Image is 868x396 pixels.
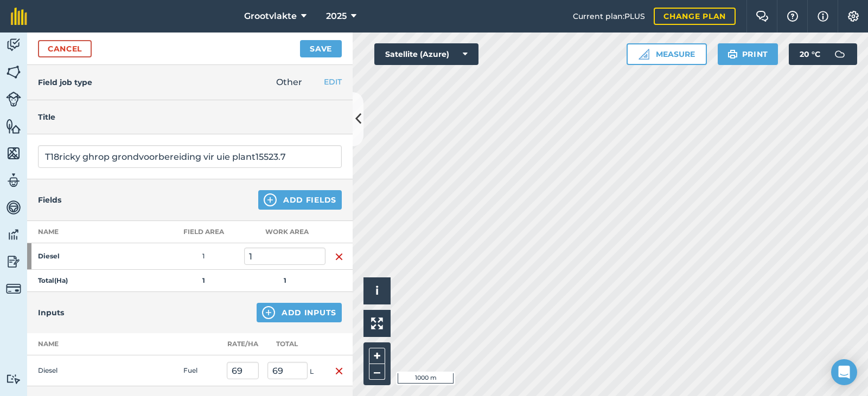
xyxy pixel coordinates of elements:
span: i [375,284,379,297]
img: svg+xml;base64,PHN2ZyB4bWxucz0iaHR0cDovL3d3dy53My5vcmcvMjAwMC9zdmciIHdpZHRoPSIxNCIgaGVpZ2h0PSIyNC... [262,306,275,319]
img: svg+xml;base64,PD94bWwgdmVyc2lvbj0iMS4wIiBlbmNvZGluZz0idXRmLTgiPz4KPCEtLSBHZW5lcmF0b3I6IEFkb2JlIE... [6,374,21,384]
img: svg+xml;base64,PD94bWwgdmVyc2lvbj0iMS4wIiBlbmNvZGluZz0idXRmLTgiPz4KPCEtLSBHZW5lcmF0b3I6IEFkb2JlIE... [829,43,851,65]
img: svg+xml;base64,PHN2ZyB4bWxucz0iaHR0cDovL3d3dy53My5vcmcvMjAwMC9zdmciIHdpZHRoPSIxNCIgaGVpZ2h0PSIyNC... [264,193,277,206]
span: 2025 [326,10,347,23]
img: A cog icon [847,11,860,22]
img: svg+xml;base64,PHN2ZyB4bWxucz0iaHR0cDovL3d3dy53My5vcmcvMjAwMC9zdmciIHdpZHRoPSI1NiIgaGVpZ2h0PSI2MC... [6,118,21,134]
div: Open Intercom Messenger [831,359,857,385]
img: svg+xml;base64,PD94bWwgdmVyc2lvbj0iMS4wIiBlbmNvZGluZz0idXRmLTgiPz4KPCEtLSBHZW5lcmF0b3I6IEFkb2JlIE... [6,226,21,243]
img: svg+xml;base64,PHN2ZyB4bWxucz0iaHR0cDovL3d3dy53My5vcmcvMjAwMC9zdmciIHdpZHRoPSI1NiIgaGVpZ2h0PSI2MC... [6,64,21,80]
th: Total [263,333,325,355]
img: fieldmargin Logo [11,8,27,25]
button: Measure [627,43,707,65]
td: 1 [163,243,244,270]
td: L [263,355,325,386]
h4: Fields [38,194,61,206]
strong: Total ( Ha ) [38,276,68,284]
button: Print [718,43,778,65]
button: i [363,277,391,304]
img: A question mark icon [786,11,799,22]
td: Diesel [27,355,136,386]
strong: 1 [202,276,205,284]
img: svg+xml;base64,PHN2ZyB4bWxucz0iaHR0cDovL3d3dy53My5vcmcvMjAwMC9zdmciIHdpZHRoPSIxNiIgaGVpZ2h0PSIyNC... [335,365,343,378]
a: Cancel [38,40,92,57]
span: Other [276,77,302,87]
img: svg+xml;base64,PHN2ZyB4bWxucz0iaHR0cDovL3d3dy53My5vcmcvMjAwMC9zdmciIHdpZHRoPSIxNyIgaGVpZ2h0PSIxNy... [818,10,828,23]
img: Ruler icon [639,49,649,60]
span: Grootvlakte [244,10,297,23]
img: svg+xml;base64,PD94bWwgdmVyc2lvbj0iMS4wIiBlbmNvZGluZz0idXRmLTgiPz4KPCEtLSBHZW5lcmF0b3I6IEFkb2JlIE... [6,172,21,189]
h4: Title [38,111,342,123]
h4: Field job type [38,76,92,88]
strong: 1 [284,276,286,284]
th: Name [27,333,136,355]
th: Name [27,221,163,243]
h4: Inputs [38,307,64,319]
span: 20 ° C [800,43,820,65]
button: 20 °C [789,43,857,65]
strong: Diesel [38,252,123,261]
img: Four arrows, one pointing top left, one top right, one bottom right and the last bottom left [371,317,383,329]
a: Change plan [654,8,736,25]
th: Field Area [163,221,244,243]
button: Save [300,40,342,57]
th: Rate/ Ha [222,333,263,355]
button: Add Fields [258,190,342,210]
span: Current plan : PLUS [573,10,645,22]
img: svg+xml;base64,PD94bWwgdmVyc2lvbj0iMS4wIiBlbmNvZGluZz0idXRmLTgiPz4KPCEtLSBHZW5lcmF0b3I6IEFkb2JlIE... [6,281,21,296]
img: svg+xml;base64,PD94bWwgdmVyc2lvbj0iMS4wIiBlbmNvZGluZz0idXRmLTgiPz4KPCEtLSBHZW5lcmF0b3I6IEFkb2JlIE... [6,254,21,270]
button: – [369,364,385,380]
img: Two speech bubbles overlapping with the left bubble in the forefront [756,11,769,22]
img: svg+xml;base64,PHN2ZyB4bWxucz0iaHR0cDovL3d3dy53My5vcmcvMjAwMC9zdmciIHdpZHRoPSI1NiIgaGVpZ2h0PSI2MC... [6,145,21,161]
button: EDIT [324,76,342,88]
img: svg+xml;base64,PD94bWwgdmVyc2lvbj0iMS4wIiBlbmNvZGluZz0idXRmLTgiPz4KPCEtLSBHZW5lcmF0b3I6IEFkb2JlIE... [6,199,21,216]
img: svg+xml;base64,PD94bWwgdmVyc2lvbj0iMS4wIiBlbmNvZGluZz0idXRmLTgiPz4KPCEtLSBHZW5lcmF0b3I6IEFkb2JlIE... [6,37,21,53]
input: What needs doing? [38,145,342,168]
img: svg+xml;base64,PHN2ZyB4bWxucz0iaHR0cDovL3d3dy53My5vcmcvMjAwMC9zdmciIHdpZHRoPSIxNiIgaGVpZ2h0PSIyNC... [335,250,343,263]
button: Add Inputs [257,303,342,322]
button: Satellite (Azure) [374,43,478,65]
td: Fuel [179,355,222,386]
th: Work area [244,221,325,243]
img: svg+xml;base64,PD94bWwgdmVyc2lvbj0iMS4wIiBlbmNvZGluZz0idXRmLTgiPz4KPCEtLSBHZW5lcmF0b3I6IEFkb2JlIE... [6,92,21,107]
button: + [369,348,385,364]
img: svg+xml;base64,PHN2ZyB4bWxucz0iaHR0cDovL3d3dy53My5vcmcvMjAwMC9zdmciIHdpZHRoPSIxOSIgaGVpZ2h0PSIyNC... [727,48,738,61]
